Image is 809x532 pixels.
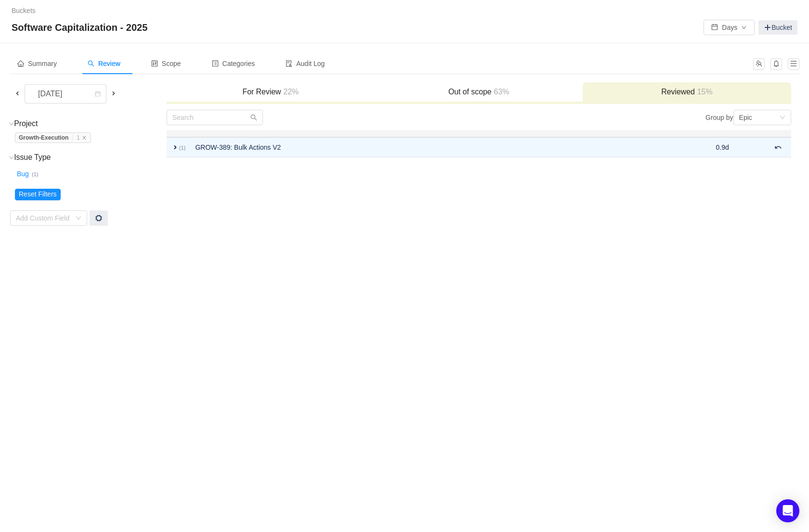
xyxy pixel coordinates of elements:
span: Summary [17,60,57,67]
i: icon: down [780,115,785,121]
div: [DATE] [30,85,72,103]
span: Software Capitalization - 2025 [12,20,153,35]
button: icon: bell [770,58,782,70]
span: Audit Log [286,60,325,67]
i: icon: control [151,60,158,67]
h3: Issue Type [15,153,166,162]
i: icon: calendar [95,91,101,98]
i: icon: down [76,215,81,222]
span: 63% [492,88,509,96]
span: 22% [281,88,299,96]
div: Group by [479,110,791,125]
h3: Project [15,119,166,129]
span: Review [88,60,120,67]
button: Bug [15,166,32,182]
i: icon: profile [212,60,219,67]
span: expand [171,143,179,151]
small: (1) [179,145,186,151]
h3: Reviewed [587,87,786,97]
span: Categories [212,60,255,67]
i: icon: search [88,60,94,67]
span: 15% [695,88,713,96]
a: Buckets [12,7,36,14]
td: 0.9d [711,137,734,157]
span: 1 [77,134,80,141]
button: icon: team [753,58,765,70]
i: icon: down [9,155,14,160]
button: Reset Filters [15,189,61,200]
span: Scope [151,60,181,67]
td: GROW-389: Bulk Actions V2 [190,137,663,157]
i: icon: close [82,135,87,140]
i: icon: down [9,121,14,127]
div: Add Custom Field [16,213,71,223]
i: icon: search [250,114,257,121]
h3: Out of scope [379,87,578,97]
div: Epic [739,110,752,125]
a: Bucket [758,20,797,35]
i: icon: audit [286,60,292,67]
strong: Growth-Execution [19,134,68,141]
button: icon: menu [788,58,799,70]
h3: For Review [171,87,370,97]
button: icon: calendarDaysicon: down [704,20,755,35]
input: Search [167,110,263,125]
div: Open Intercom Messenger [776,499,799,522]
i: icon: home [17,60,24,67]
small: (1) [32,171,39,177]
